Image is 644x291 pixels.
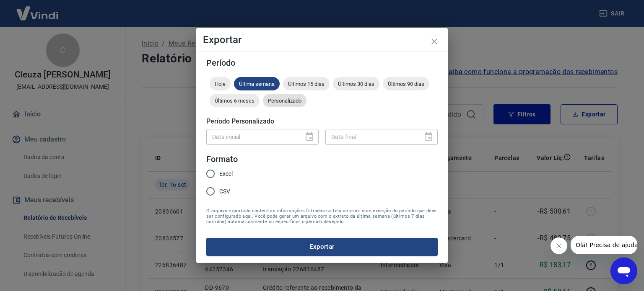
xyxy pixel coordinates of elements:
[219,187,230,196] span: CSV
[206,208,438,224] span: O arquivo exportado conterá as informações filtradas na tela anterior com exceção do período que ...
[219,170,233,178] span: Excel
[206,238,438,255] button: Exportar
[210,98,260,104] span: Últimos 6 meses
[5,6,70,13] span: Olá! Precisa de ajuda?
[424,31,444,52] button: close
[203,35,441,45] h4: Exportar
[206,129,298,144] input: DD/MM/YYYY
[263,94,306,107] div: Personalizado
[234,81,280,87] span: Última semana
[551,237,567,254] iframe: Fechar mensagem
[283,81,330,87] span: Últimos 15 dias
[383,77,429,90] div: Últimos 90 dias
[333,77,379,90] div: Últimos 30 dias
[383,81,429,87] span: Últimos 90 dias
[210,81,231,87] span: Hoje
[206,153,238,165] legend: Formato
[283,77,330,90] div: Últimos 15 dias
[325,129,417,144] input: DD/MM/YYYY
[234,77,280,90] div: Última semana
[610,258,637,284] iframe: Botão para abrir a janela de mensagens
[263,98,306,104] span: Personalizado
[206,59,438,67] h5: Período
[206,117,438,126] h5: Período Personalizado
[571,236,637,254] iframe: Mensagem da empresa
[333,81,379,87] span: Últimos 30 dias
[210,77,231,90] div: Hoje
[210,94,260,107] div: Últimos 6 meses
